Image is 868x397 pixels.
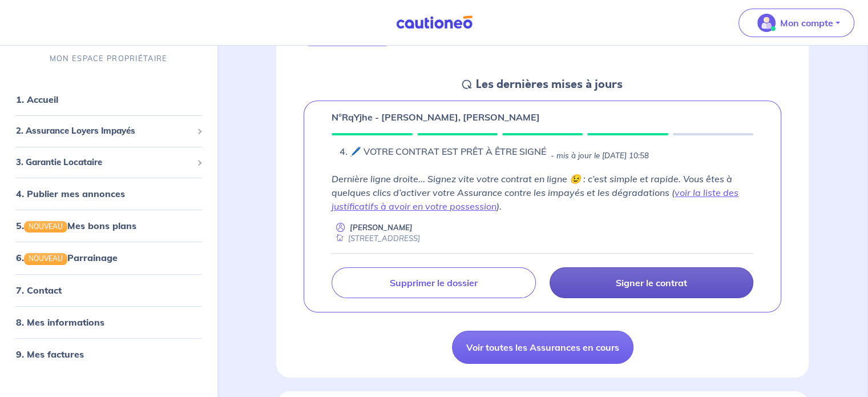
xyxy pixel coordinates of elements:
p: - mis à jour le [DATE] 10:58 [551,150,649,162]
a: voir la liste des justificatifs à avoir en votre possession [332,187,738,212]
div: 4. Publier mes annonces [5,183,212,206]
button: illu_account_valid_menu.svgMon compte [738,9,854,37]
a: 6.NOUVEAUParrainage [16,252,118,264]
img: Cautioneo [391,15,477,30]
div: 2. Assurance Loyers Impayés [5,121,212,143]
span: 2. Assurance Loyers Impayés [16,125,192,138]
a: Signer le contrat [550,267,753,298]
div: 6.NOUVEAUParrainage [5,247,212,270]
p: MON ESPACE PROPRIÉTAIRE [50,54,167,65]
li: 🖊️ VOTRE CONTRAT EST PRÊT À ÊTRE SIGNÉ [350,145,546,158]
p: Signer le contrat [616,277,687,288]
a: 1. Accueil [16,94,58,106]
a: 5.NOUVEAUMes bons plans [16,220,136,232]
div: 1. Accueil [5,89,212,111]
div: 7. Contact [5,279,212,302]
a: 4. Publier mes annonces [16,189,125,200]
div: 3. Garantie Locataire [5,151,212,174]
p: Mon compte [780,16,833,30]
a: Supprimer le dossier [332,267,535,298]
span: 3. Garantie Locataire [16,156,192,169]
div: 5.NOUVEAUMes bons plans [5,215,212,238]
div: [STREET_ADDRESS] [332,233,420,244]
a: 7. Contact [16,284,62,296]
p: Dernière ligne droite... Signez vite votre contrat en ligne 😉 : c’est simple et rapide. Vous êtes... [332,172,753,213]
img: illu_account_valid_menu.svg [757,14,776,32]
a: 8. Mes informations [16,316,104,328]
div: 8. Mes informations [5,311,212,334]
div: 9. Mes factures [5,343,212,366]
a: 9. Mes factures [16,348,84,360]
p: n°RqYjhe - [PERSON_NAME], [PERSON_NAME] [332,110,540,124]
div: state: CONTRACT-IN-PREPARATION, Context: MORE-THAN-6-MONTHS,NO-CERTIFICATE,COLOCATION,LESSOR-DOCU... [332,145,753,167]
p: Supprimer le dossier [390,277,478,288]
a: Voir toutes les Assurances en cours [452,331,633,364]
p: [PERSON_NAME] [350,222,413,233]
h5: Les dernières mises à jours [476,78,623,91]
